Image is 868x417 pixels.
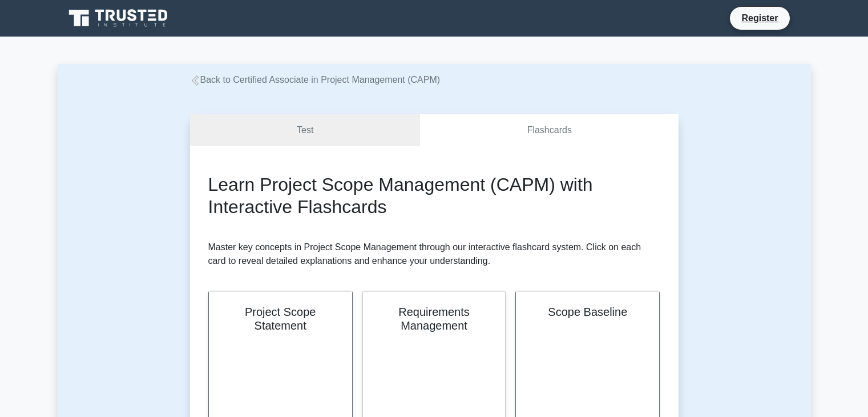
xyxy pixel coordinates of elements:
a: Back to Certified Associate in Project Management (CAPM) [190,75,441,85]
h2: Learn Project Scope Management (CAPM) with Interactive Flashcards [208,174,660,218]
a: Flashcards [420,114,678,147]
h2: Scope Baseline [530,305,645,319]
h2: Requirements Management [376,305,492,332]
p: Master key concepts in Project Scope Management through our interactive flashcard system. Click o... [208,240,660,268]
a: Register [734,11,785,25]
a: Test [190,114,421,147]
h2: Project Scope Statement [223,305,338,332]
